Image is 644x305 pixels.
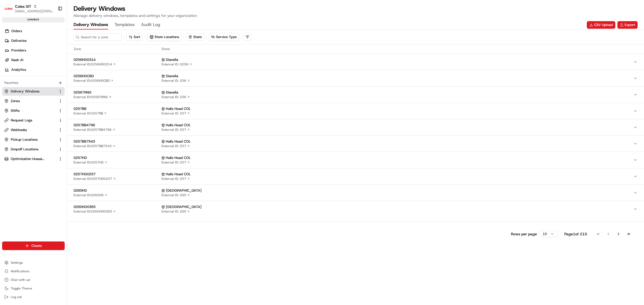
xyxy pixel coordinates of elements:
p: Rows per page [511,231,537,237]
span: Halls Head COL [166,106,191,111]
span: Delivery Windows [11,89,39,94]
span: Request Logs [11,118,32,123]
span: Orders [11,29,22,34]
button: 0257HD0257External ID:0257HD0257 Halls Head COLExternal ID: 257 [67,168,644,184]
button: Sort [126,33,143,41]
button: 0256HDCBDExternal ID:0256HDCBD DianellaExternal ID: 256 [67,70,644,86]
span: Log out [11,295,22,299]
span: 0257BB7543 [74,139,159,144]
span: Halls Head COL [166,155,191,160]
a: Optimization Unassigned Orders [4,157,56,161]
a: External ID: 257 [162,160,190,165]
a: External ID:0257HD0257 [74,177,116,181]
button: 0257HDExternal ID:0257HD Halls Head COLExternal ID: 257 [67,152,644,168]
a: Pickup Locations [4,137,56,142]
span: Halls Head COL [166,172,191,177]
button: Log out [2,293,65,301]
span: [GEOGRAPHIC_DATA] [166,188,202,193]
button: 0257BB4796External ID:0257BB4796 Halls Head COLExternal ID: 257 [67,119,644,135]
button: Templates [115,20,135,29]
button: Webhooks [2,126,65,134]
span: Notifications [11,269,30,273]
span: Zone [74,47,159,51]
a: Dropoff Locations [4,147,56,152]
a: External ID: 260 [162,209,190,214]
span: Zones [11,99,20,103]
button: Create [2,241,65,250]
div: sandbox [2,17,65,23]
a: Zones [4,99,56,103]
a: External ID: 256 [162,79,190,83]
a: Nash AI [2,56,67,64]
div: Page 1 of 215 [564,231,587,237]
span: Analytics [11,67,26,72]
a: Orders [2,27,67,35]
a: External ID: 257 [162,128,190,132]
span: 0257BB [74,106,159,111]
span: Webhooks [11,128,27,132]
a: Delivery Windows [4,89,56,94]
span: [GEOGRAPHIC_DATA] [166,204,202,209]
button: 0256HD0314External ID:0256HD0314 DianellaExternal ID: 0256 [67,54,644,70]
p: Manage delivery windows, templates and settings for your organization [74,13,197,18]
a: External ID:0260HD0365 [74,209,116,214]
a: External ID:0257BB4796 [74,128,115,132]
a: Providers [2,46,67,55]
button: Delivery Windows [2,87,65,96]
span: Nash AI [11,58,23,62]
a: External ID: 257 [162,144,190,148]
button: 0257BBExternal ID:0257BB Halls Head COLExternal ID: 257 [67,103,644,119]
span: Halls Head COL [166,123,191,128]
span: 0260HD [74,188,159,193]
span: Providers [11,48,26,53]
a: External ID:0256HD0314 [74,62,116,66]
h1: Delivery Windows [74,4,197,13]
button: Store Locations [148,33,181,41]
a: CSV Upload [587,21,615,29]
span: Optimization Unassigned Orders [11,157,45,161]
button: Audit Log [141,20,160,29]
span: 0257HD0257 [74,172,159,177]
button: Optimization Unassigned Orders [2,155,65,163]
a: External ID: 0256 [162,62,192,66]
button: Store Locations [147,33,181,41]
a: External ID:0257HD [74,160,107,165]
button: 0260HD0365External ID:0260HD0365 [GEOGRAPHIC_DATA]External ID: 260 [67,201,644,217]
button: Service Type [209,33,239,41]
span: 0257BB4796 [74,123,159,128]
div: Favorites [2,79,65,87]
span: Create [31,243,42,248]
a: External ID:0260HD [74,193,107,197]
button: Settings [2,259,65,266]
a: External ID: 256 [162,95,190,99]
button: Shifts [2,106,65,115]
button: Coles SITColes SIT[EMAIL_ADDRESS][PERSON_NAME][PERSON_NAME][DOMAIN_NAME] [2,2,56,15]
span: 0256HD0314 [74,57,159,62]
button: Chat with us! [2,276,65,284]
span: Dianella [166,90,178,95]
span: Halls Head COL [166,139,191,144]
a: Deliveries [2,36,67,45]
span: Pickup Locations [11,137,38,142]
a: External ID:0257BB [74,111,107,116]
span: Dropoff Locations [11,147,38,152]
a: External ID:0257BB7543 [74,144,115,148]
span: Settings [11,261,23,265]
button: Coles SIT [15,4,31,9]
span: 0257HD [74,155,159,160]
span: Deliveries [11,38,27,43]
input: Search for a zone [74,33,122,41]
span: Chat with us! [11,278,30,282]
button: Zones [2,97,65,105]
a: Webhooks [4,128,56,132]
a: External ID: 260 [162,193,190,197]
a: Shifts [4,108,56,113]
button: Request Logs [2,116,65,125]
a: Analytics [2,65,67,74]
button: State [186,33,204,41]
span: Shifts [11,108,20,113]
a: External ID: 257 [162,111,190,116]
button: Notifications [2,267,65,275]
span: Store [162,47,638,51]
span: Dianella [166,74,178,79]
